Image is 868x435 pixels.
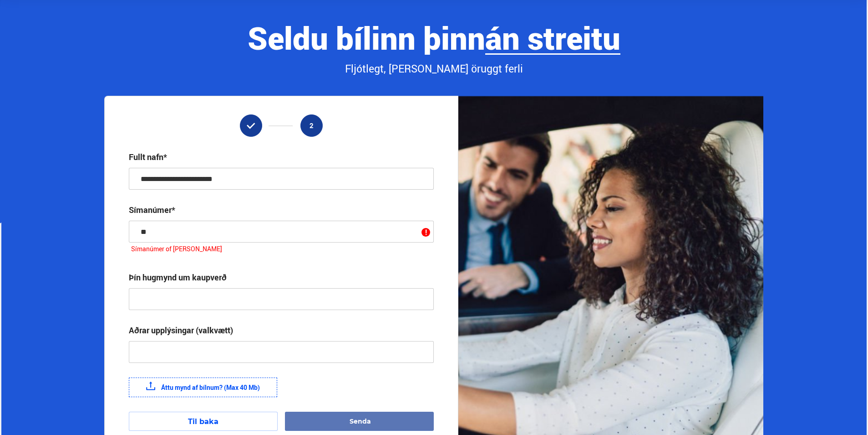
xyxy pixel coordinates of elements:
[129,272,227,283] div: Þín hugmynd um kaupverð
[129,243,434,257] div: Símanúmer of [PERSON_NAME]
[129,204,175,215] div: Símanúmer*
[7,4,35,31] button: Open LiveChat chat widget
[129,325,233,336] div: Aðrar upplýsingar (valkvætt)
[485,16,620,59] b: án streitu
[129,412,278,431] button: Til baka
[104,61,763,77] div: Fljótlegt, [PERSON_NAME] öruggt ferli
[129,151,167,162] div: Fullt nafn*
[350,417,371,425] span: Senda
[104,21,763,55] div: Seldu bílinn þinn
[310,122,314,129] span: 2
[129,378,277,397] label: Áttu mynd af bílnum? (Max 40 Mb)
[285,412,434,431] button: Senda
